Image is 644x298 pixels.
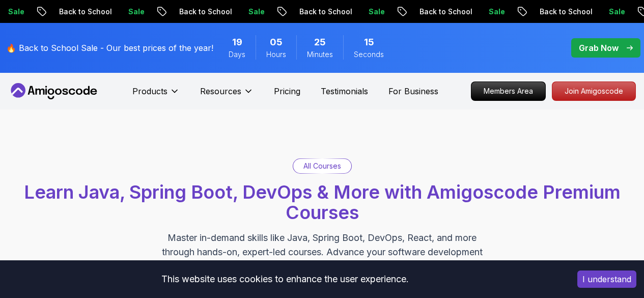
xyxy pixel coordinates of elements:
p: Resources [200,85,241,97]
span: Days [229,49,245,60]
button: Products [132,85,180,105]
span: 25 Minutes [314,35,326,49]
p: Back to School [411,7,481,17]
a: For Business [388,85,438,97]
p: Back to School [531,7,601,17]
span: Hours [266,49,286,60]
a: Testimonials [321,85,368,97]
p: Master in-demand skills like Java, Spring Boot, DevOps, React, and more through hands-on, expert-... [151,231,493,274]
p: Products [132,85,167,97]
p: Sale [120,7,153,17]
span: Learn Java, Spring Boot, DevOps & More with Amigoscode Premium Courses [24,181,621,224]
a: Members Area [471,82,546,101]
button: Accept cookies [577,270,636,288]
a: Join Amigoscode [552,82,636,101]
span: Minutes [307,49,333,60]
p: Join Amigoscode [552,82,635,100]
p: Sale [360,7,393,17]
p: All Courses [303,161,341,171]
p: Sale [481,7,513,17]
span: 5 Hours [270,35,283,49]
p: Back to School [51,7,120,17]
a: Pricing [274,85,300,97]
p: Back to School [291,7,360,17]
p: Members Area [471,82,545,100]
p: Back to School [171,7,240,17]
p: 🔥 Back to School Sale - Our best prices of the year! [6,42,213,54]
p: Grab Now [579,42,619,54]
span: Seconds [354,49,384,60]
p: Sale [240,7,273,17]
span: 19 Days [232,35,242,49]
span: 15 Seconds [364,35,374,49]
p: Sale [601,7,633,17]
button: Resources [200,85,254,105]
div: This website uses cookies to enhance the user experience. [8,268,562,290]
